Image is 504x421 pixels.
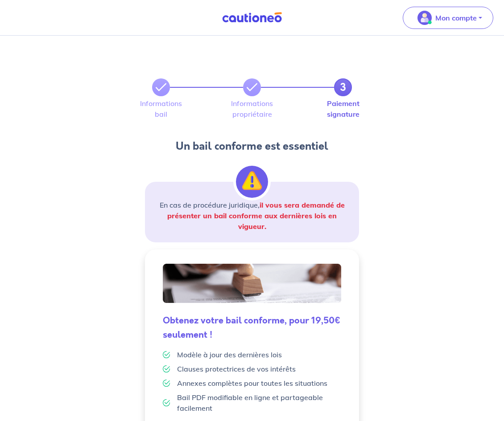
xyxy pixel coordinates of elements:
[177,364,296,374] p: Clauses protectrices de vos intérêts
[177,349,282,360] p: Modèle à jour des dernières lois
[163,264,341,303] img: valid-lease.png
[236,166,268,198] img: illu_alert.svg
[163,314,341,342] h5: Obtenez votre bail conforme, pour 19,50€ seulement !
[403,7,493,29] button: illu_account_valid_menu.svgMon compte
[243,100,261,118] label: Informations propriétaire
[435,12,477,23] p: Mon compte
[156,200,348,232] p: En cas de procédure juridique,
[177,392,341,413] p: Bail PDF modifiable en ligne et partageable facilement
[334,100,352,118] label: Paiement signature
[334,78,352,96] a: 3
[177,378,327,388] p: Annexes complètes pour toutes les situations
[167,200,345,231] strong: il vous sera demandé de présenter un bail conforme aux dernières lois en vigueur.
[152,100,170,118] label: Informations bail
[145,139,359,153] h4: Un bail conforme est essentiel
[417,11,432,25] img: illu_account_valid_menu.svg
[219,12,285,23] img: Cautioneo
